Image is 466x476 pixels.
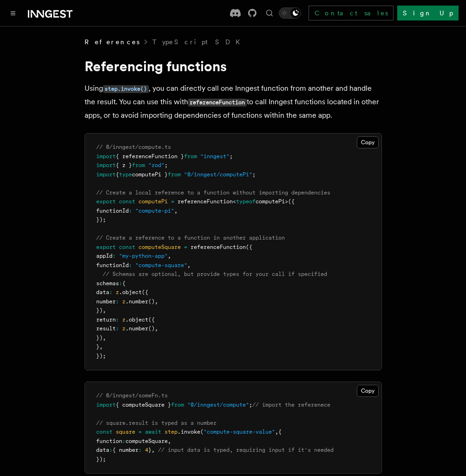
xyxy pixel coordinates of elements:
span: const [96,429,112,435]
span: z [122,325,125,332]
span: ( [200,429,203,435]
span: // @/inngest/someFn.ts [96,392,168,399]
span: , [151,447,155,453]
span: // Schemas are optional, but provide types for your call if specified [103,271,327,277]
span: : [129,262,132,268]
span: const [119,198,135,205]
span: { number [112,447,138,453]
span: }); [96,353,106,359]
span: = [184,244,187,250]
span: // @/inngest/compute.ts [96,144,171,150]
p: Using , you can directly call one Inngest function from another and handle the result. You can us... [85,82,382,122]
span: schemas [96,280,119,287]
span: : [116,316,119,323]
span: 4 [145,447,148,453]
span: { computeSquare } [116,402,171,408]
span: z [122,298,125,305]
span: from [132,162,145,168]
span: , [103,335,106,341]
span: () [148,298,155,305]
span: , [155,325,158,332]
span: : [116,298,119,305]
span: , [174,208,177,214]
span: // Create a reference to a function in another application [96,235,285,241]
span: ; [249,402,252,408]
span: // square.result is typed as a number [96,420,217,426]
span: import [96,153,116,160]
a: Contact sales [308,6,394,20]
span: { z } [116,162,132,168]
span: referenceFunction [177,198,233,205]
span: }) [96,307,103,314]
span: , [155,298,158,305]
span: import [96,162,116,168]
span: z [122,316,125,323]
button: Copy [357,385,379,397]
span: , [99,343,103,350]
a: step.invoke() [103,84,149,93]
span: z [116,289,119,295]
span: }); [96,216,106,223]
span: { [116,171,119,178]
span: computePi } [132,171,168,178]
span: , [168,438,171,444]
span: referenceFunction [190,244,246,250]
span: functionId [96,208,129,214]
span: References [85,37,139,47]
span: : [138,447,142,453]
span: < [233,198,236,205]
span: } [148,447,151,453]
span: data [96,447,109,453]
code: referenceFunction [188,99,247,107]
span: ({ [142,289,148,295]
span: ; [164,162,168,168]
span: .number [125,325,148,332]
span: functionId [96,262,129,268]
span: computeSquare [138,244,181,250]
span: "compute-square-value" [203,429,275,435]
span: ({ [246,244,252,250]
span: () [148,325,155,332]
span: .object [119,289,142,295]
span: "my-python-app" [119,253,168,259]
span: export [96,244,116,250]
span: computePi [138,198,168,205]
span: .invoke [177,429,200,435]
a: Sign Up [397,6,459,20]
span: .object [125,316,148,323]
span: { referenceFunction } [116,153,184,160]
button: Toggle navigation [7,7,19,19]
span: number [96,298,116,305]
span: // input data is typed, requiring input if it's needed [158,447,334,453]
span: ({ [148,316,155,323]
span: "inngest" [200,153,230,160]
span: appId [96,253,112,259]
span: import [96,402,116,408]
span: from [171,402,184,408]
span: import [96,171,116,178]
span: : [122,438,125,444]
span: = [138,429,142,435]
span: return [96,316,116,323]
span: "@/inngest/compute" [187,402,249,408]
button: Copy [357,136,379,148]
span: "compute-square" [135,262,187,268]
h1: Referencing functions [85,58,382,74]
span: }) [96,335,103,341]
span: : [109,289,112,295]
span: { [278,429,282,435]
span: , [275,429,278,435]
span: from [168,171,181,178]
span: : [109,447,112,453]
span: computePi>({ [256,198,295,205]
span: "zod" [148,162,164,168]
span: : [116,325,119,332]
span: result [96,325,116,332]
a: TypeScript SDK [152,37,246,47]
span: // import the referenece [252,402,330,408]
span: } [96,343,99,350]
button: Toggle dark mode [279,7,301,19]
span: .number [125,298,148,305]
span: export [96,198,116,205]
span: }); [96,456,106,463]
